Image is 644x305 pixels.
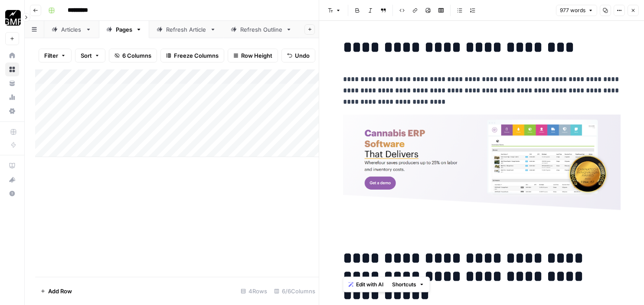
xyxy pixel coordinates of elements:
div: Articles [61,25,82,34]
button: Row Height [228,49,278,62]
span: 977 words [560,7,585,14]
span: 6 Columns [122,51,151,60]
div: Refresh Article [166,25,206,34]
div: Refresh Outline [240,25,282,34]
a: AirOps Academy [5,159,19,173]
button: 977 words [556,5,597,16]
button: What's new? [5,173,19,187]
a: Usage [5,90,19,104]
a: Settings [5,104,19,118]
a: Home [5,49,19,62]
button: Add Row [35,284,77,298]
div: 6/6 Columns [271,284,319,298]
a: Refresh Article [149,21,223,38]
button: Edit with AI [345,279,387,290]
a: Your Data [5,76,19,90]
button: Filter [39,49,72,62]
span: Undo [295,51,310,60]
button: Freeze Columns [160,49,224,62]
div: What's new? [6,173,19,186]
a: Browse [5,62,19,76]
span: Shortcuts [392,281,416,289]
button: Sort [75,49,105,62]
div: Pages [116,25,132,34]
button: Undo [281,49,315,62]
button: Shortcuts [389,279,428,290]
button: 6 Columns [109,49,157,62]
div: 4 Rows [237,284,271,298]
a: Articles [44,21,99,38]
span: Freeze Columns [174,51,219,60]
a: Pages [99,21,149,38]
span: Row Height [241,51,272,60]
img: Growth Marketing Pro Logo [5,10,21,26]
button: Workspace: Growth Marketing Pro [5,7,19,29]
span: Filter [44,51,58,60]
span: Sort [81,51,92,60]
span: Edit with AI [356,281,383,289]
span: Add Row [48,287,72,295]
a: Refresh Outline [223,21,299,38]
button: Help + Support [5,187,19,200]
